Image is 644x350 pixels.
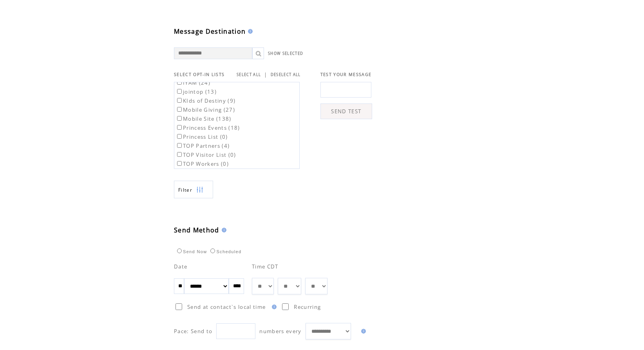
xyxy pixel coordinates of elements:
[320,72,372,77] span: TEST YOUR MESSAGE
[177,89,182,94] input: jointop (13)
[219,228,226,232] img: help.gif
[210,248,215,253] input: Scheduled
[178,187,192,193] span: Show filters
[320,103,372,119] a: SEND TEST
[196,181,203,199] img: filters.png
[270,305,277,309] img: help.gif
[177,116,182,121] input: Mobile Site (138)
[175,115,232,122] label: Mobile Site (138)
[175,124,240,131] label: Princess Events (18)
[177,143,182,148] input: TOP Partners (4)
[174,328,212,335] span: Pace: Send to
[175,133,228,140] label: Princess List (0)
[174,226,219,234] span: Send Method
[268,51,303,56] a: SHOW SELECTED
[177,152,182,157] input: TOP Visitor List (0)
[177,98,182,103] input: KIds of Destiny (9)
[174,263,187,270] span: Date
[177,80,182,85] input: IYAM (24)
[175,249,207,254] label: Send Now
[174,181,213,198] a: Filter
[208,249,241,254] label: Scheduled
[174,27,246,36] span: Message Destination
[259,328,301,335] span: numbers every
[174,72,224,77] span: SELECT OPT-IN LISTS
[177,248,182,253] input: Send Now
[271,72,301,77] a: DESELECT ALL
[175,106,235,113] label: Mobile Giving (27)
[177,161,182,166] input: TOP Workers (0)
[175,88,217,95] label: jointop (13)
[177,134,182,139] input: Princess List (0)
[187,303,266,310] span: Send at contact`s local time
[175,151,236,158] label: TOP Visitor List (0)
[177,125,182,130] input: Princess Events (18)
[359,329,366,334] img: help.gif
[175,79,210,86] label: IYAM (24)
[177,107,182,112] input: Mobile Giving (27)
[237,72,261,77] a: SELECT ALL
[175,142,230,149] label: TOP Partners (4)
[264,71,267,78] span: |
[175,97,235,104] label: KIds of Destiny (9)
[175,160,229,167] label: TOP Workers (0)
[294,303,321,310] span: Recurring
[252,263,279,270] span: Time CDT
[246,29,253,34] img: help.gif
